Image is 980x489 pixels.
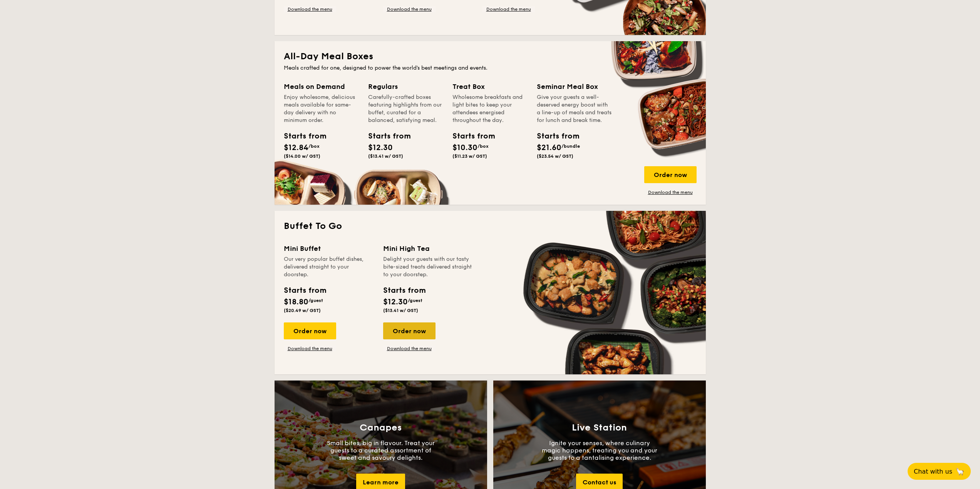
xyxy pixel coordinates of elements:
[572,422,627,433] h3: Live Station
[368,93,443,124] div: Carefully-crafted boxes featuring highlights from our buffet, curated for a balanced, satisfying ...
[284,308,321,313] span: ($20.49 w/ GST)
[368,81,443,92] div: Regulars
[561,144,580,149] span: /bundle
[284,50,697,63] h2: All-Day Meal Boxes
[284,322,336,339] div: Order now
[368,130,403,142] div: Starts from
[537,81,612,92] div: Seminar Meal Box
[452,143,477,152] span: $10.30
[537,130,571,142] div: Starts from
[537,143,561,152] span: $21.60
[542,439,657,461] p: Ignite your senses, where culinary magic happens, treating you and your guests to a tantalising e...
[284,143,308,152] span: $12.84
[383,285,425,296] div: Starts from
[360,422,402,433] h3: Canapes
[284,220,697,232] h2: Buffet To Go
[452,130,487,142] div: Starts from
[537,154,573,159] span: ($23.54 w/ GST)
[644,189,697,195] a: Download the menu
[284,243,374,254] div: Mini Buffet
[308,298,323,303] span: /guest
[537,93,612,124] div: Give your guests a well-deserved energy boost with a line-up of meals and treats for lunch and br...
[408,298,422,303] span: /guest
[323,439,439,461] p: Small bites, big in flavour. Treat your guests to a curated assortment of sweet and savoury delig...
[284,130,318,142] div: Starts from
[284,154,320,159] span: ($14.00 w/ GST)
[914,468,952,475] span: Chat with us
[482,6,535,12] a: Download the menu
[284,6,336,12] a: Download the menu
[383,308,418,313] span: ($13.41 w/ GST)
[308,144,320,149] span: /box
[284,81,359,92] div: Meals on Demand
[284,64,697,72] div: Meals crafted for one, designed to power the world's best meetings and events.
[477,144,489,149] span: /box
[284,345,336,352] a: Download the menu
[383,255,473,279] div: Delight your guests with our tasty bite-sized treats delivered straight to your doorstep.
[452,154,487,159] span: ($11.23 w/ GST)
[383,345,436,352] a: Download the menu
[452,93,528,124] div: Wholesome breakfasts and light bites to keep your attendees energised throughout the day.
[644,166,697,183] div: Order now
[383,322,436,339] div: Order now
[452,81,528,92] div: Treat Box
[955,467,965,476] span: 🦙
[284,255,374,279] div: Our very popular buffet dishes, delivered straight to your doorstep.
[368,143,393,152] span: $12.30
[383,297,408,307] span: $12.30
[908,463,971,480] button: Chat with us🦙
[383,6,436,12] a: Download the menu
[284,297,308,307] span: $18.80
[368,154,403,159] span: ($13.41 w/ GST)
[383,243,473,254] div: Mini High Tea
[284,285,326,296] div: Starts from
[284,93,359,124] div: Enjoy wholesome, delicious meals available for same-day delivery with no minimum order.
